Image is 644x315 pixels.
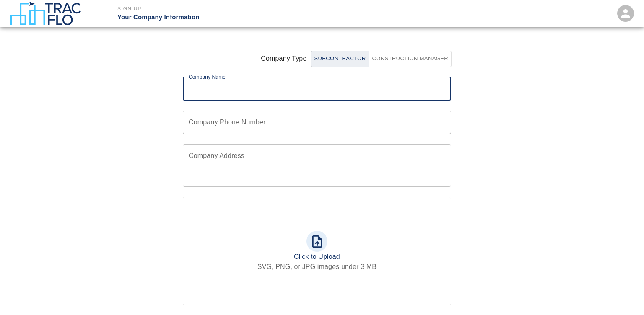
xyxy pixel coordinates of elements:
label: SVG, PNG, or JPG images under 3 MB [257,262,377,271]
span: Company Type [261,54,306,64]
img: TracFlo Logo [10,2,81,25]
button: SubcontractorCompany Type [369,51,452,67]
p: Sign Up [117,5,367,13]
button: Construction ManagerCompany Type [311,51,369,67]
p: Your Company Information [117,13,367,22]
p: Click to Upload [294,252,340,262]
label: Company Name [189,73,226,80]
iframe: Chat Widget [602,275,644,315]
